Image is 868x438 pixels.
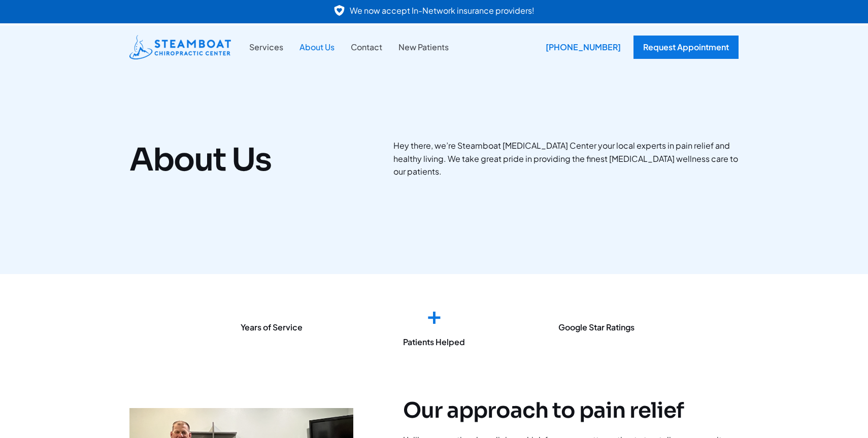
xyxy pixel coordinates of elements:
[403,398,739,423] h2: Our approach to pain relief
[241,41,457,54] nav: Site Navigation
[358,336,510,347] div: Patients Helped
[129,35,231,59] img: Steamboat Chiropractic Center
[241,41,291,54] a: Services
[520,322,673,332] div: Google Star Ratings
[538,36,628,59] div: [PHONE_NUMBER]
[538,36,623,59] a: [PHONE_NUMBER]
[393,139,739,178] p: Hey there, we’re Steamboat [MEDICAL_DATA] Center your local experts in pain relief and healthy li...
[633,36,739,59] a: Request Appointment
[195,322,348,332] div: Years of Service
[129,141,373,179] h1: About Us
[390,41,457,54] a: New Patients
[291,41,343,54] a: About Us
[426,298,442,329] span: +
[343,41,390,54] a: Contact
